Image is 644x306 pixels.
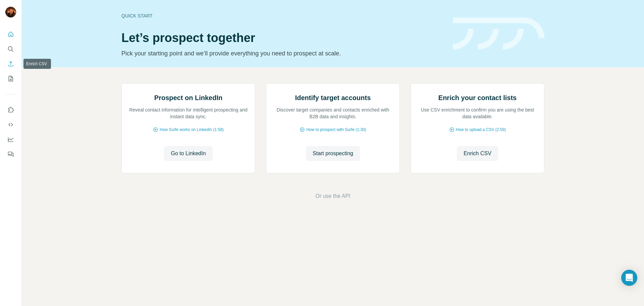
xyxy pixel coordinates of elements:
[171,149,206,158] span: Go to LinkedIn
[5,58,16,70] button: Enrich CSV
[621,270,637,286] div: Open Intercom Messenger
[121,31,445,45] h1: Let’s prospect together
[5,43,16,55] button: Search
[457,146,498,161] button: Enrich CSV
[273,106,393,120] p: Discover target companies and contacts enriched with B2B data and insights.
[5,104,16,116] button: Use Surfe on LinkedIn
[456,127,506,133] span: How to upload a CSV (2:59)
[128,106,248,120] p: Reveal contact information for intelligent prospecting and instant data sync.
[164,146,212,161] button: Go to LinkedIn
[154,93,222,102] h2: Prospect on LinkedIn
[315,192,350,200] button: Or use the API
[5,7,16,17] img: Avatar
[306,146,360,161] button: Start prospecting
[418,106,537,120] p: Use CSV enrichment to confirm you are using the best data available.
[453,17,544,50] img: banner
[5,28,16,40] button: Quick start
[464,149,491,158] span: Enrich CSV
[5,73,16,85] button: My lists
[438,93,517,102] h2: Enrich your contact lists
[313,149,353,158] span: Start prospecting
[121,49,445,58] p: Pick your starting point and we’ll provide everything you need to prospect at scale.
[160,127,224,133] span: How Surfe works on LinkedIn (1:58)
[306,127,366,133] span: How to prospect with Surfe (1:30)
[5,119,16,131] button: Use Surfe API
[121,12,445,19] div: Quick start
[5,133,16,145] button: Dashboard
[295,93,371,102] h2: Identify target accounts
[5,148,16,160] button: Feedback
